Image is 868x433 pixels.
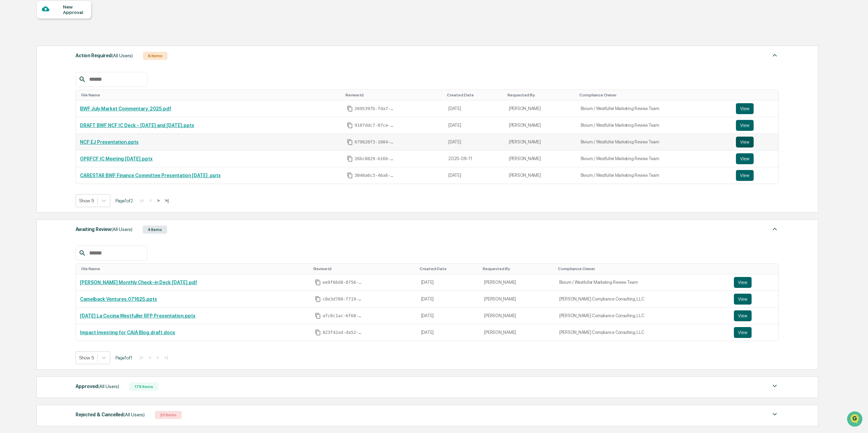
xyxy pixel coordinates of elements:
td: [DATE] [444,134,505,151]
span: Preclearance [14,86,44,92]
div: Toggle SortBy [447,93,502,97]
span: Copy Id [347,139,353,145]
a: CARESTAR BWF Finance Committee Presentation [DATE] .pptx [80,173,221,178]
a: DRAFT BWF NCF IC Deck - [DATE] and [DATE].pptx [80,123,194,128]
a: NCF EJ Presentation.pptx [80,139,139,145]
td: Bivium / Westfuller Marketing Review Team [577,100,732,117]
span: Pylon [68,115,82,120]
p: How can we help? [7,14,124,25]
a: View [736,170,774,181]
td: [PERSON_NAME] [480,308,555,324]
td: Bivium / Westfuller Marketing Review Team [577,134,732,151]
div: Toggle SortBy [735,266,776,271]
button: < [147,198,154,203]
td: [PERSON_NAME] Compliance Consulting, LLC [555,324,730,341]
td: [PERSON_NAME] [480,274,555,291]
div: Awaiting Review [76,225,132,234]
span: 679820f3-1084-4cc6-b59a-a70b98ed3d3c [354,139,395,145]
span: Copy Id [347,122,353,128]
div: Toggle SortBy [483,266,552,271]
img: caret [771,225,779,233]
a: Impact Investing for CAIA Blog.draft.docx [80,330,175,335]
span: Attestations [56,86,84,92]
input: Clear [18,31,112,38]
a: BWF July Market Commentary_2025.pdf [80,106,171,111]
div: Action Required [76,51,133,60]
div: Toggle SortBy [508,93,574,97]
span: (All Users) [98,384,119,389]
span: Copy Id [347,156,353,162]
div: Start new chat [23,52,112,59]
button: |< [138,355,145,360]
a: View [734,277,774,288]
td: [PERSON_NAME] Compliance Consulting, LLC [555,308,730,324]
button: |< [138,198,146,203]
div: Toggle SortBy [558,266,727,271]
div: 🗄️ [49,86,55,92]
div: 🔎 [7,99,12,105]
a: [PERSON_NAME] Monthly Check-in Deck [DATE].pdf [80,280,197,285]
button: View [734,327,752,338]
button: View [734,277,752,288]
td: [PERSON_NAME] [480,324,555,341]
a: Camelback Ventures.071625.pptx [80,296,157,302]
td: [PERSON_NAME] [505,134,577,151]
a: [DATE] La Cocina Westfuller RFP Presentation.pptx [80,313,195,319]
span: Copy Id [315,296,321,302]
div: 20 Items [155,411,182,419]
img: caret [771,410,779,418]
td: [DATE] [444,167,505,184]
td: [PERSON_NAME] Compliance Consulting, LLC [555,291,730,308]
img: caret [771,51,779,59]
a: View [734,310,774,321]
td: [DATE] [444,117,505,134]
a: View [736,103,774,114]
td: [DATE] [417,308,480,324]
button: > [154,355,161,360]
span: (All Users) [124,412,145,417]
button: View [736,103,754,114]
div: 4 Items [143,226,167,234]
div: We're available if you need us! [23,59,86,64]
span: 26bc8829-b16b-4363-a224-b3a9a7c40805 [354,156,395,161]
div: 🖐️ [7,86,12,92]
td: Bivium / Westfuller Marketing Review Team [577,167,732,184]
span: Page 1 of 1 [115,355,132,360]
button: > [155,198,162,203]
button: < [147,355,154,360]
div: Toggle SortBy [81,93,340,97]
td: Bivium / Westfuller Marketing Review Team [577,151,732,167]
a: OPRFCF IC Meeting [DATE].pptx [80,156,152,161]
td: Bivium / Westfuller Marketing Review Team [577,117,732,134]
button: View [736,170,754,181]
span: 2695397b-fda7-409c-b96c-3e355535dfbf [354,106,395,111]
div: Rejected & Cancelled [76,410,145,419]
div: Toggle SortBy [81,266,308,271]
a: 🖐️Preclearance [4,83,47,95]
td: [DATE] [417,291,480,308]
a: Powered byPylon [48,115,82,120]
img: 1746055101610-c473b297-6a78-478c-a979-82029cc54cd1 [7,52,19,64]
td: [PERSON_NAME] [505,167,577,184]
button: View [734,310,752,321]
span: 3040a6c3-46a6-4967-bb2b-85f2d937caf2 [354,173,395,178]
span: Copy Id [315,313,321,319]
span: Data Lookup [14,98,43,105]
span: ee9f66d8-0756-4a7b-910f-56a79afb7220 [322,280,363,285]
div: 179 Items [129,383,158,391]
button: Start new chat [116,54,124,62]
button: >| [162,355,170,360]
td: 2025-08-11 [444,151,505,167]
a: View [734,327,774,338]
div: Toggle SortBy [579,93,729,97]
button: >| [163,198,171,203]
button: View [734,294,752,305]
span: Page 1 of 2 [115,198,133,203]
a: 🔎Data Lookup [4,96,46,108]
img: caret [771,382,779,390]
span: c8e3d780-f719-41d7-84c3-a659409448a4 [322,296,363,302]
div: Toggle SortBy [420,266,478,271]
span: (All Users) [112,53,133,58]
